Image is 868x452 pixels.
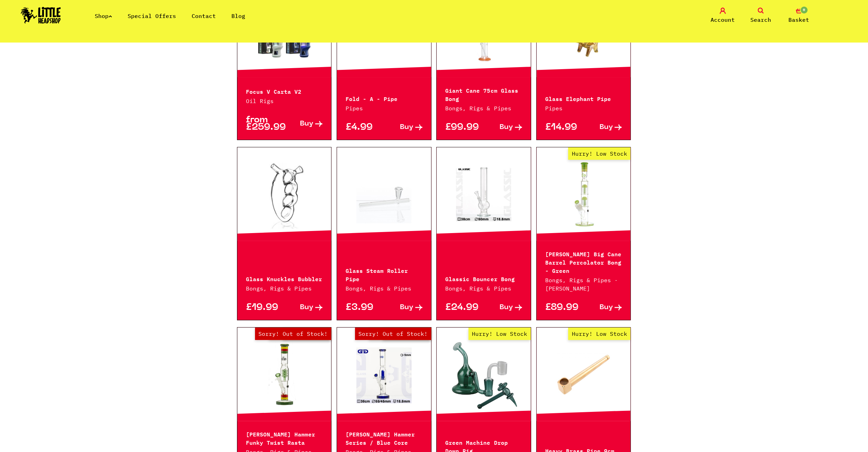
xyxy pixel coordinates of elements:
[346,94,422,102] p: Fold - A - Pipe
[537,340,631,409] a: Hurry! Low Stock
[346,430,422,446] p: [PERSON_NAME] Hammer Series / Blue Core
[192,12,216,19] a: Contact
[355,328,431,340] span: Sorry! Out of Stock!
[284,304,322,311] a: Buy
[484,124,522,131] a: Buy
[246,117,284,131] p: from £259.99
[545,94,622,102] p: Glass Elephant Pipe
[384,304,422,311] a: Buy
[500,304,513,311] span: Buy
[545,124,584,131] p: £14.99
[545,104,622,112] p: Pipes
[400,304,413,311] span: Buy
[788,16,809,24] span: Basket
[445,104,522,112] p: Bongs, Rigs & Pipes
[237,340,331,409] a: Out of Stock Hurry! Low Stock Sorry! Out of Stock!
[300,304,313,311] span: Buy
[246,430,323,446] p: [PERSON_NAME] Hammer Funky Twist Rasta
[246,274,323,283] p: Glass Knuckles Bubbler
[599,304,613,311] span: Buy
[346,284,422,293] p: Bongs, Rigs & Pipes
[568,147,630,160] span: Hurry! Low Stock
[468,328,531,340] span: Hurry! Low Stock
[128,12,176,19] a: Special Offers
[545,276,622,293] p: Bongs, Rigs & Pipes · [PERSON_NAME]
[346,104,422,112] p: Pipes
[743,8,778,24] a: Search
[337,340,431,409] a: Out of Stock Hurry! Low Stock Sorry! Out of Stock!
[346,124,384,131] p: £4.99
[400,124,413,131] span: Buy
[231,12,245,19] a: Blog
[711,16,735,24] span: Account
[584,124,622,131] a: Buy
[255,328,331,340] span: Sorry! Out of Stock!
[782,8,816,24] a: 0 Basket
[300,120,313,128] span: Buy
[545,304,584,311] p: £89.99
[445,124,484,131] p: £99.99
[537,159,631,229] a: Hurry! Low Stock
[500,124,513,131] span: Buy
[484,304,522,311] a: Buy
[445,304,484,311] p: £24.99
[21,7,61,24] img: Little Head Shop Logo
[95,12,112,19] a: Shop
[346,304,384,311] p: £3.99
[800,6,808,14] span: 0
[568,328,630,340] span: Hurry! Low Stock
[445,86,522,102] p: Giant Cane 75cm Glass Bong
[437,340,531,409] a: Hurry! Low Stock
[545,249,622,274] p: [PERSON_NAME] Big Cane Barrel Percolator Bong - Green
[445,284,522,293] p: Bongs, Rigs & Pipes
[384,124,422,131] a: Buy
[584,304,622,311] a: Buy
[246,304,284,311] p: £19.99
[246,97,323,105] p: Oil Rigs
[246,87,323,95] p: Focus V Carta V2
[599,124,613,131] span: Buy
[346,266,422,283] p: Glass Steam Roller Pipe
[750,16,771,24] span: Search
[284,117,322,131] a: Buy
[246,284,323,293] p: Bongs, Rigs & Pipes
[445,274,522,283] p: Glassic Bouncer Bong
